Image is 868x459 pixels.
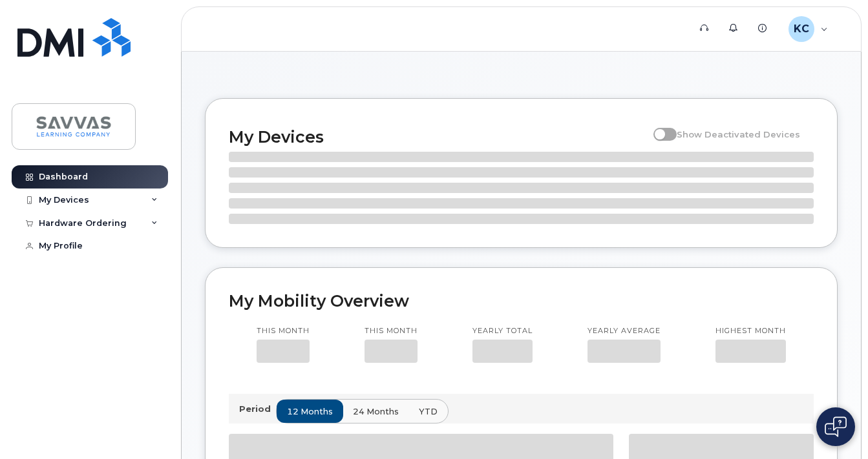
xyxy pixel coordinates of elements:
span: Show Deactivated Devices [677,129,800,139]
p: Period [239,403,276,415]
p: This month [365,326,418,336]
input: Show Deactivated Devices [653,122,664,132]
span: YTD [419,405,438,418]
h2: My Devices [229,127,647,147]
img: Open chat [825,416,847,437]
p: This month [257,326,310,336]
p: Yearly total [472,326,533,336]
p: Highest month [715,326,786,336]
span: 24 months [353,405,399,418]
h2: My Mobility Overview [229,291,814,311]
p: Yearly average [587,326,661,336]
